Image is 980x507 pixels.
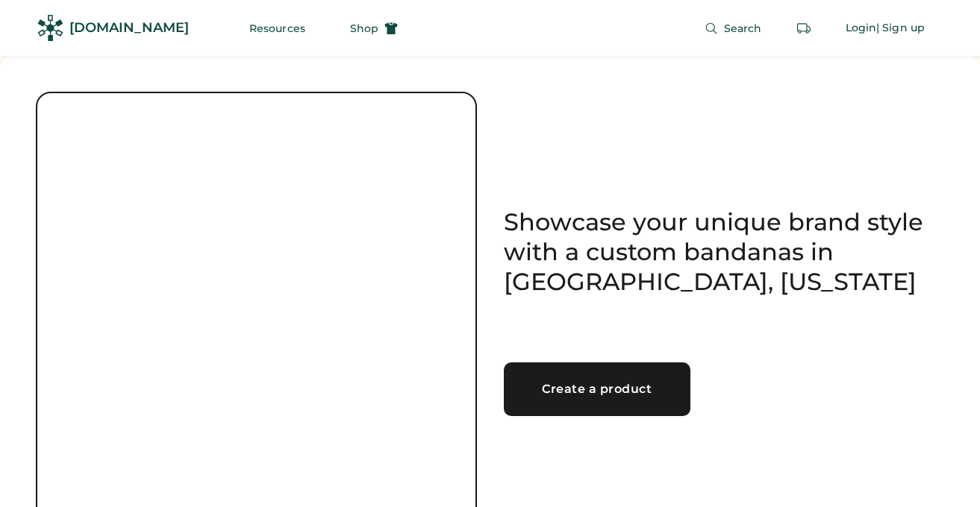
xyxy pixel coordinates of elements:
a: Create a product [504,362,690,416]
button: Retrieve an order [789,13,819,43]
div: | Sign up [876,21,925,36]
button: Search [687,13,780,43]
h1: Showcase your unique brand style with a custom bandanas in [GEOGRAPHIC_DATA], [US_STATE] [504,207,945,297]
img: Rendered Logo - Screens [37,15,63,41]
span: Shop [350,23,378,34]
button: Resources [231,13,323,43]
div: [DOMAIN_NAME] [69,19,189,37]
div: Create a product [522,383,672,395]
span: Search [724,23,762,34]
button: Shop [332,13,416,43]
div: Login [846,21,877,36]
